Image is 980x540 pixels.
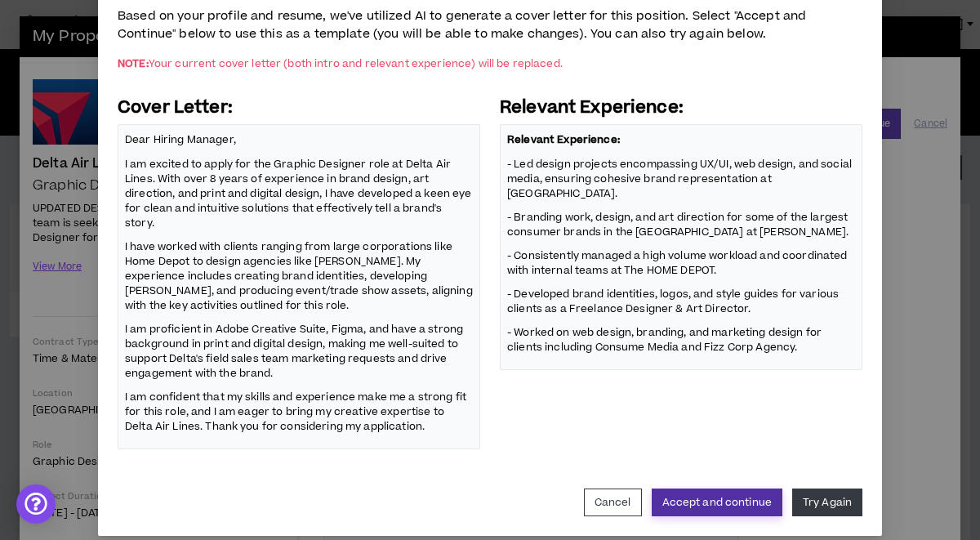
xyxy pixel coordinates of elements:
button: Accept and continue [652,489,782,516]
div: Open Intercom Messenger [16,484,56,524]
p: I am excited to apply for the Graphic Designer role at Delta Air Lines. With over 8 years of expe... [125,155,473,231]
span: NOTE: [118,56,149,71]
p: I am confident that my skills and experience make me a strong fit for this role, and I am eager t... [125,389,473,435]
p: - Developed brand identities, logos, and style guides for various clients as a Freelance Designer... [507,286,855,318]
p: I am proficient in Adobe Creative Suite, Figma, and have a strong background in print and digital... [125,320,473,382]
button: Cancel [584,489,642,516]
button: Try Again [792,489,862,516]
strong: Relevant Experience: [507,132,620,147]
p: Based on your profile and resume, we've utilized AI to generate a cover letter for this position.... [118,7,862,44]
p: Dear Hiring Manager, [125,132,473,149]
p: Cover Letter: [118,96,480,119]
p: I have worked with clients ranging from large corporations like Home Depot to design agencies lik... [125,238,473,314]
p: - Led design projects encompassing UX/UI, web design, and social media, ensuring cohesive brand r... [507,155,855,202]
p: - Consistently managed a high volume workload and coordinated with internal teams at The HOME DEPOT. [507,247,855,279]
p: Relevant Experience: [500,96,862,119]
p: - Branding work, design, and art direction for some of the largest consumer brands in the [GEOGRA... [507,208,855,240]
p: - Worked on web design, branding, and marketing design for clients including Consume Media and Fi... [507,324,855,356]
p: Your current cover letter (both intro and relevant experience) will be replaced. [118,57,862,70]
